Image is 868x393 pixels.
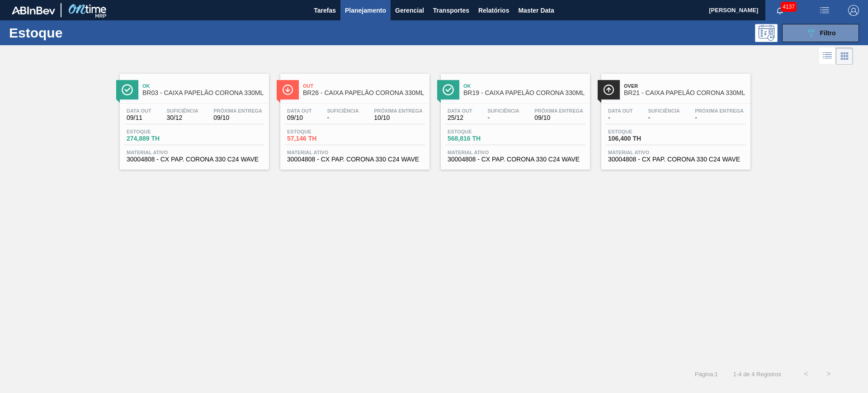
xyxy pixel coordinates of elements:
span: Gerencial [395,5,424,16]
span: Ok [142,83,264,89]
span: Material ativo [127,150,262,155]
span: Suficiência [166,108,198,114]
a: ÍconeOkBR19 - CAIXA PAPELÃO CORONA 330MLData out25/12Suficiência-Próxima Entrega09/10Estoque568,8... [434,67,594,170]
img: userActions [819,5,830,16]
span: Estoque [127,129,190,134]
span: Data out [287,108,312,114]
span: Estoque [287,129,350,134]
span: Planejamento [345,5,386,16]
img: Ícone [443,84,454,95]
span: Estoque [448,129,511,134]
span: Over [624,83,746,89]
span: Material ativo [448,150,583,155]
a: ÍconeOutBR26 - CAIXA PAPELÃO CORONA 330MLData out09/10Suficiência-Próxima Entrega10/10Estoque57,1... [274,67,434,170]
span: Tarefas [314,5,336,16]
button: Notificações [765,4,794,17]
span: - [695,114,744,121]
span: Data out [608,108,633,114]
span: Master Data [518,5,554,16]
img: Ícone [122,84,133,95]
span: 274,889 TH [127,135,190,142]
div: Visão em Lista [819,47,836,65]
span: Suficiência [327,108,359,114]
span: 57,146 TH [287,135,350,142]
span: Transportes [433,5,469,16]
h1: Estoque [9,28,144,38]
span: 30004808 - CX PAP. CORONA 330 C24 WAVE [448,156,583,163]
span: 10/10 [374,114,423,121]
span: Data out [448,108,472,114]
span: 30004808 - CX PAP. CORONA 330 C24 WAVE [287,156,423,163]
button: < [795,363,817,385]
span: Próxima Entrega [213,108,262,114]
span: Material ativo [287,150,423,155]
span: 30004808 - CX PAP. CORONA 330 C24 WAVE [127,156,262,163]
span: Data out [127,108,151,114]
span: Próxima Entrega [534,108,583,114]
img: Ícone [282,84,293,95]
button: > [817,363,840,385]
span: Material ativo [608,150,744,155]
span: BR26 - CAIXA PAPELÃO CORONA 330ML [303,90,425,96]
span: Próxima Entrega [695,108,744,114]
span: - [327,114,359,121]
span: 09/10 [287,114,312,121]
span: 568,816 TH [448,135,511,142]
span: Página : 1 [695,371,718,378]
span: Filtro [820,29,836,37]
img: Logout [848,5,859,16]
img: Ícone [603,84,614,95]
span: 30004808 - CX PAP. CORONA 330 C24 WAVE [608,156,744,163]
a: ÍconeOverBR21 - CAIXA PAPELÃO CORONA 330MLData out-Suficiência-Próxima Entrega-Estoque106,400 THM... [594,67,755,170]
span: 09/10 [213,114,262,121]
span: 09/11 [127,114,151,121]
span: BR19 - CAIXA PAPELÃO CORONA 330ML [463,90,585,96]
span: - [487,114,519,121]
span: - [608,114,633,121]
a: ÍconeOkBR03 - CAIXA PAPELÃO CORONA 330MLData out09/11Suficiência30/12Próxima Entrega09/10Estoque2... [113,67,274,170]
span: Estoque [608,129,671,134]
span: 106,400 TH [608,135,671,142]
span: Próxima Entrega [374,108,423,114]
div: Pogramando: nenhum usuário selecionado [755,24,778,42]
span: 1 - 4 de 4 Registros [731,371,781,378]
span: - [648,114,679,121]
span: 4137 [781,2,797,12]
span: BR03 - CAIXA PAPELÃO CORONA 330ML [142,90,264,96]
span: Ok [463,83,585,89]
span: Out [303,83,425,89]
span: 30/12 [166,114,198,121]
span: 25/12 [448,114,472,121]
span: BR21 - CAIXA PAPELÃO CORONA 330ML [624,90,746,96]
span: 09/10 [534,114,583,121]
button: Filtro [782,24,859,42]
span: Suficiência [648,108,679,114]
span: Relatórios [478,5,509,16]
div: Visão em Cards [836,47,853,65]
span: Suficiência [487,108,519,114]
img: TNhmsLtSVTkK8tSr43FrP2fwEKptu5GPRR3wAAAABJRU5ErkJggg== [12,6,55,14]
